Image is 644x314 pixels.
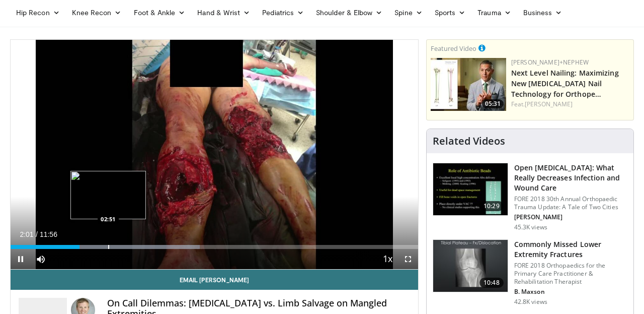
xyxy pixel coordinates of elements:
a: [PERSON_NAME]+Nephew [511,58,589,67]
span: 11:56 [40,230,57,238]
a: Shoulder & Elbow [310,3,388,23]
h3: Commonly Missed Lower Extremity Fractures [514,239,627,260]
img: f5bb47d0-b35c-4442-9f96-a7b2c2350023.150x105_q85_crop-smart_upscale.jpg [431,58,506,111]
a: Pediatrics [256,3,310,23]
p: FORE 2018 30th Annual Orthopaedic Trauma Update: A Tale of Two Cities [514,195,627,211]
div: Progress Bar [11,245,418,249]
img: image.jpeg [70,171,146,219]
button: Playback Rate [378,249,398,269]
a: Email [PERSON_NAME] [11,270,418,290]
img: ded7be61-cdd8-40fc-98a3-de551fea390e.150x105_q85_crop-smart_upscale.jpg [433,163,508,216]
h4: Related Videos [433,135,505,147]
button: Mute [31,249,51,269]
span: 05:31 [482,99,504,108]
img: 4aa379b6-386c-4fb5-93ee-de5617843a87.150x105_q85_crop-smart_upscale.jpg [433,240,508,292]
p: B. Maxson [514,288,627,296]
a: 10:29 Open [MEDICAL_DATA]: What Really Decreases Infection and Wound Care FORE 2018 30th Annual O... [433,163,627,231]
p: 42.8K views [514,298,547,306]
span: 2:01 [20,230,33,238]
a: Business [517,3,569,23]
a: Hip Recon [10,3,66,23]
a: Sports [429,3,472,23]
span: 10:48 [479,278,504,288]
a: Trauma [471,3,517,23]
p: FORE 2018 Orthopaedics for the Primary Care Practitioner & Rehabilitation Therapist [514,262,627,286]
a: Foot & Ankle [128,3,192,23]
small: Featured Video [431,44,476,53]
div: Feat. [511,100,629,109]
a: Hand & Wrist [191,3,256,23]
h3: Open [MEDICAL_DATA]: What Really Decreases Infection and Wound Care [514,163,627,193]
a: 05:31 [431,58,506,111]
a: Knee Recon [66,3,128,23]
p: [PERSON_NAME] [514,213,627,221]
span: / [36,230,38,238]
a: Spine [388,3,428,23]
video-js: Video Player [11,40,418,270]
button: Pause [11,249,31,269]
span: 10:29 [479,201,504,211]
p: 45.3K views [514,223,547,231]
a: Next Level Nailing: Maximizing New [MEDICAL_DATA] Nail Technology for Orthope… [511,68,619,99]
button: Fullscreen [398,249,418,269]
a: 10:48 Commonly Missed Lower Extremity Fractures FORE 2018 Orthopaedics for the Primary Care Pract... [433,239,627,306]
a: [PERSON_NAME] [525,100,573,108]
